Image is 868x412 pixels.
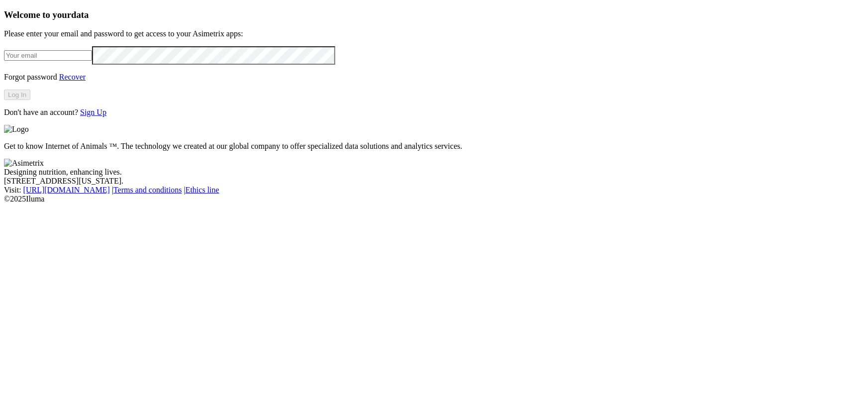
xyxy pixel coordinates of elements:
h3: Welcome to your [4,9,864,20]
button: Log In [4,90,30,100]
img: Logo [4,125,29,134]
p: Don't have an account? [4,108,864,117]
p: Forgot password [4,73,864,82]
div: Designing nutrition, enhancing lives. [4,168,864,177]
a: Terms and conditions [113,186,182,194]
span: data [71,9,89,20]
div: Visit : | | [4,186,864,195]
input: Your email [4,50,92,61]
a: [URL][DOMAIN_NAME] [23,186,110,194]
div: © 2025 Iluma [4,195,864,204]
div: [STREET_ADDRESS][US_STATE]. [4,177,864,186]
img: Asimetrix [4,159,44,168]
a: Recover [59,73,86,81]
a: Ethics line [186,186,219,194]
p: Get to know Internet of Animals ™. The technology we created at our global company to offer speci... [4,142,864,151]
a: Sign Up [80,108,106,116]
p: Please enter your email and password to get access to your Asimetrix apps: [4,29,864,38]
